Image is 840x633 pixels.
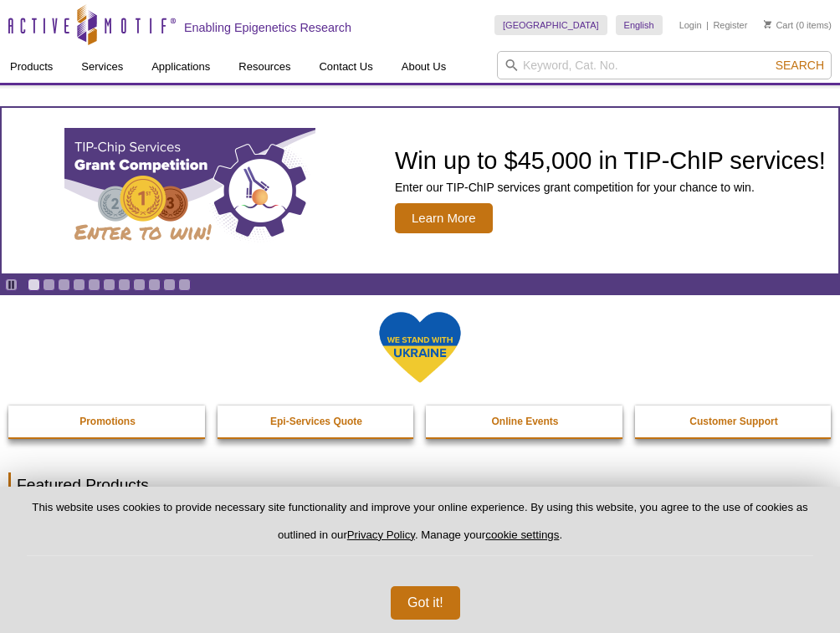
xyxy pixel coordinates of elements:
a: Go to slide 6 [103,278,115,291]
strong: Promotions [79,416,136,427]
a: Go to slide 2 [43,278,55,291]
a: Promotions [8,406,207,437]
a: Privacy Policy [347,528,415,541]
a: Go to slide 4 [73,278,85,291]
button: cookie settings [485,528,559,541]
input: Keyword, Cat. No. [497,51,832,79]
p: This website uses cookies to provide necessary site functionality and improve your online experie... [27,500,813,556]
a: Go to slide 7 [118,278,131,291]
p: Enter our TIP-ChIP services grant competition for your chance to win. [395,180,826,195]
span: Learn More [395,203,493,233]
a: Applications [141,51,220,83]
a: Go to slide 10 [163,278,176,291]
img: TIP-ChIP Services Grant Competition [64,128,315,253]
a: Go to slide 1 [28,278,40,291]
a: Customer Support [635,406,833,437]
a: Services [71,51,133,83]
h2: Win up to $45,000 in TIP-ChIP services! [395,148,826,173]
a: Go to slide 9 [148,278,161,291]
a: English [616,15,663,35]
a: Go to slide 5 [88,278,100,291]
a: Cart [764,19,793,31]
a: Online Events [426,406,624,437]
span: Search [776,59,824,72]
img: Your Cart [764,20,771,28]
button: Search [771,58,829,73]
button: Got it! [391,586,460,620]
li: (0 items) [764,15,832,35]
li: | [706,15,709,35]
strong: Customer Support [689,416,777,427]
h2: Enabling Epigenetics Research [184,20,351,35]
a: Resources [228,51,300,83]
strong: Epi-Services Quote [270,416,362,427]
a: Epi-Services Quote [218,406,416,437]
a: About Us [392,51,456,83]
a: [GEOGRAPHIC_DATA] [494,15,607,35]
strong: Online Events [492,416,559,427]
a: Login [679,19,702,31]
img: We Stand With Ukraine [378,310,462,385]
a: Go to slide 11 [178,278,191,291]
a: Toggle autoplay [5,278,18,291]
a: Contact Us [309,51,382,83]
a: Go to slide 3 [58,278,70,291]
article: TIP-ChIP Services Grant Competition [2,108,838,273]
a: TIP-ChIP Services Grant Competition Win up to $45,000 in TIP-ChIP services! Enter our TIP-ChIP se... [2,108,838,273]
a: Register [713,19,747,31]
h2: Featured Products [8,472,832,498]
a: Go to slide 8 [133,278,146,291]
